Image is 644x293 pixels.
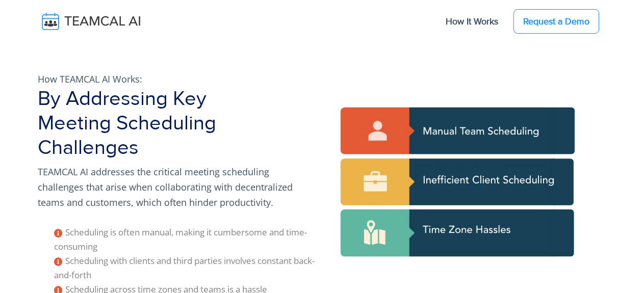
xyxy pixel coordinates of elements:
[513,9,599,34] a: Request a Demo
[54,225,316,254] li: Scheduling is often manual, making it cumbersome and time-consuming
[38,71,316,87] p: How TEAMCAL AI Works:
[54,254,316,282] li: Scheduling with clients and third parties involves constant back-and-forth
[38,87,316,160] h1: By Addressing Key Meeting Scheduling Challenges
[435,11,508,32] a: How It Works
[38,164,316,210] p: TEAMCAL AI addresses the critical meeting scheduling challenges that arise when collaborating wit...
